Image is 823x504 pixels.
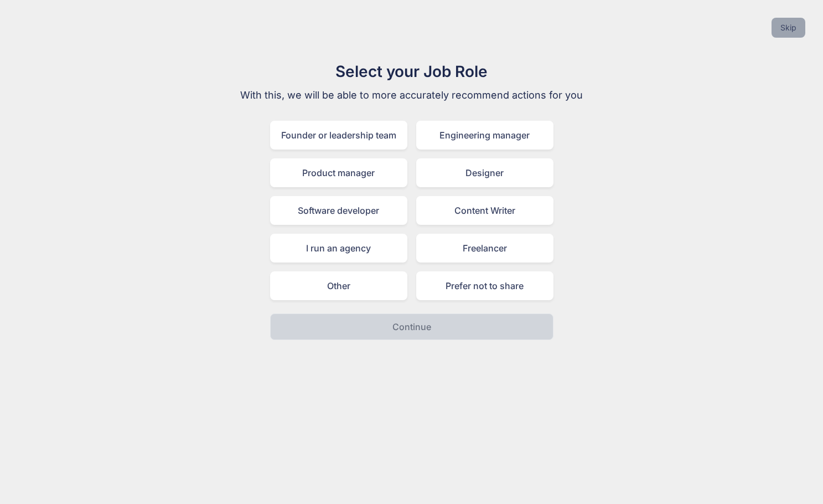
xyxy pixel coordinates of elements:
[416,196,553,225] div: Content Writer
[270,234,407,263] div: I run an agency
[270,158,407,187] div: Product manager
[226,60,598,83] h1: Select your Job Role
[226,88,598,103] p: With this, we will be able to more accurately recommend actions for you
[416,121,553,150] div: Engineering manager
[772,18,805,38] button: Skip
[270,121,407,150] div: Founder or leadership team
[416,271,553,300] div: Prefer not to share
[270,196,407,225] div: Software developer
[392,320,431,333] p: Continue
[270,313,553,340] button: Continue
[416,234,553,263] div: Freelancer
[416,158,553,187] div: Designer
[270,271,407,300] div: Other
